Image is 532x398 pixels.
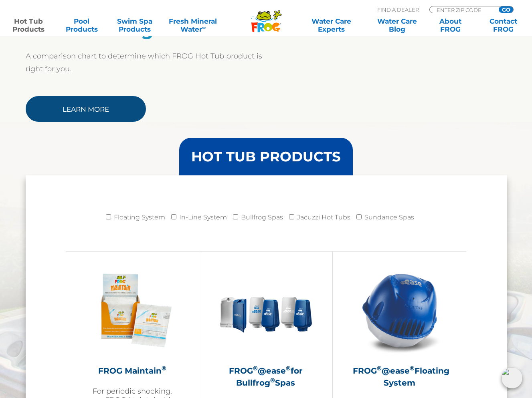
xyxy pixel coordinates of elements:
h2: FROG Maintain [86,365,179,377]
sup: ® [377,364,382,372]
img: Frog_Maintain_Hero-2-v2-300x300.png [86,264,179,357]
label: Bullfrog Spas [241,209,283,225]
a: Water CareBlog [376,17,418,33]
img: bullfrog-product-hero-300x300.png [219,264,312,357]
h2: FROG @ease Floating System [353,365,446,389]
p: Find A Dealer [377,6,419,13]
a: Hot TubProducts [8,17,49,33]
a: Swim SpaProducts [114,17,156,33]
sup: ® [162,364,166,372]
img: hot-tub-product-atease-system-300x300.png [353,264,446,357]
label: Floating System [114,209,165,225]
a: AboutFROG [430,17,471,33]
img: openIcon [502,368,522,388]
a: PoolProducts [61,17,102,33]
label: In-Line System [179,209,227,225]
input: Zip Code Form [436,6,490,13]
label: Jacuzzi Hot Tubs [297,209,350,225]
sup: ® [253,364,258,372]
sup: ® [286,364,291,372]
a: Learn More [26,96,146,122]
a: ContactFROG [483,17,524,33]
a: Fresh MineralWater∞ [167,17,219,33]
label: Sundance Spas [364,209,414,225]
sup: ® [410,364,415,372]
p: A comparison chart to determine which FROG Hot Tub product is right for you. [26,50,266,75]
sup: ® [270,376,275,384]
h2: FROG @ease for Bullfrog Spas [219,365,312,389]
h2: Select the Right Sanitizer [26,19,266,40]
h3: HOT TUB PRODUCTS [191,150,341,163]
sup: ∞ [202,24,206,30]
input: GO [499,6,513,13]
a: Water CareExperts [298,17,365,33]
